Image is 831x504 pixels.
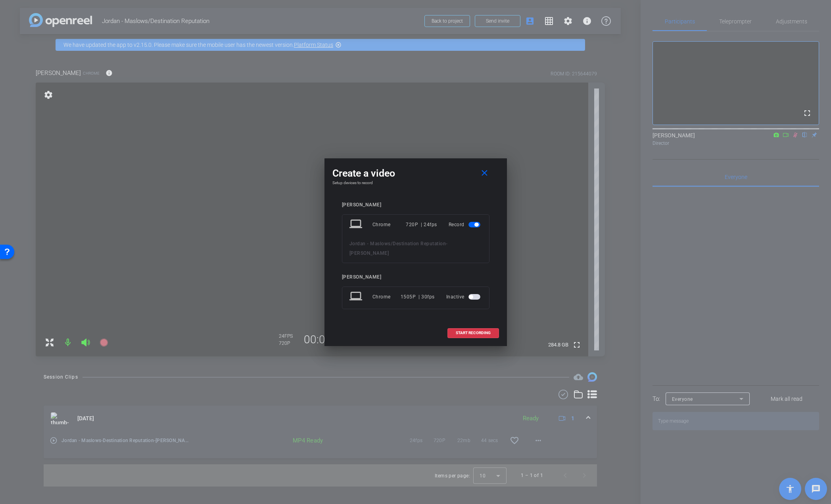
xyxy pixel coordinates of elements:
[332,181,499,185] h4: Setup devices to record
[349,241,446,246] span: Jordan - Maslows/Destination Reputation
[349,290,364,304] mat-icon: laptop
[446,241,448,246] span: -
[342,202,489,208] div: [PERSON_NAME]
[401,290,435,304] div: 1505P | 30fps
[446,290,482,304] div: Inactive
[349,217,364,232] mat-icon: laptop
[447,328,499,338] button: START RECORDING
[342,274,489,280] div: [PERSON_NAME]
[456,331,491,335] span: START RECORDING
[372,217,406,232] div: Chrome
[406,217,437,232] div: 720P | 24fps
[372,290,401,304] div: Chrome
[332,166,499,181] div: Create a video
[349,250,389,256] span: [PERSON_NAME]
[480,168,489,178] mat-icon: close
[449,217,482,232] div: Record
